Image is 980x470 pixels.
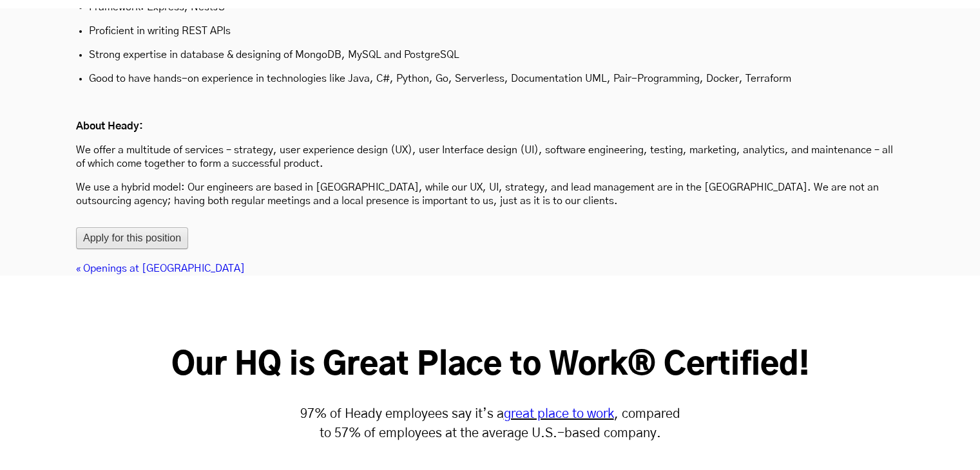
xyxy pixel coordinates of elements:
a: « Openings at [GEOGRAPHIC_DATA] [76,263,245,274]
p: We offer a multitude of services – strategy, user experience design (UX), user Interface design (... [76,144,904,171]
p: Proficient in writing REST APIs [89,24,891,38]
button: Apply for this position [76,227,188,249]
p: 97% of Heady employees say it’s a , compared to 57% of employees at the average U.S.-based company. [297,404,684,443]
p: We use a hybrid model: Our engineers are based in [GEOGRAPHIC_DATA], while our UX, UI, strategy, ... [76,181,904,208]
p: Strong expertise in database & designing of MongoDB, MySQL and PostgreSQL [89,48,891,62]
strong: About Heady: [76,121,143,131]
p: Good to have hands-on experience in technologies like Java, C#, Python, Go, Serverless, Documenta... [89,72,891,86]
a: great place to work [504,408,614,420]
